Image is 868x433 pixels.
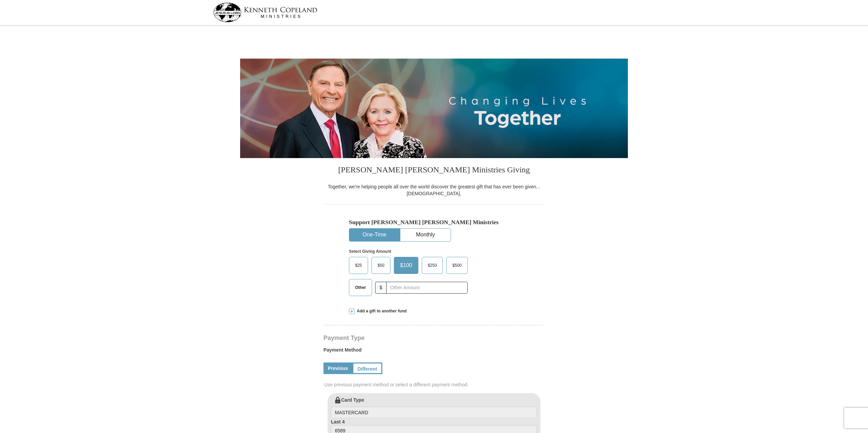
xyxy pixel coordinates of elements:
a: Previous [323,362,352,374]
span: Add a gift to another fund [354,308,407,314]
label: Card Type [331,397,537,418]
a: Different [352,362,382,374]
input: Card Type [331,407,537,418]
span: $500 [449,260,465,270]
span: Use previous payment method or select a different payment method. [324,381,545,388]
input: Other Amount [386,282,468,294]
button: One-Time [349,229,400,241]
span: $ [375,282,387,294]
h3: [PERSON_NAME] [PERSON_NAME] Ministries Giving [323,158,545,183]
span: $250 [424,260,440,270]
button: Monthly [400,229,451,241]
div: Together, we're helping people all over the world discover the greatest gift that has ever been g... [323,183,545,197]
img: kcm-header-logo.svg [213,3,317,22]
label: Payment Method [323,346,545,357]
span: $25 [352,260,365,270]
h4: Payment Type [323,335,545,341]
span: Other [352,282,369,293]
h5: Support [PERSON_NAME] [PERSON_NAME] Ministries [349,219,519,226]
span: $50 [374,260,388,270]
strong: Select Giving Amount [349,249,391,254]
span: $100 [397,260,416,270]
